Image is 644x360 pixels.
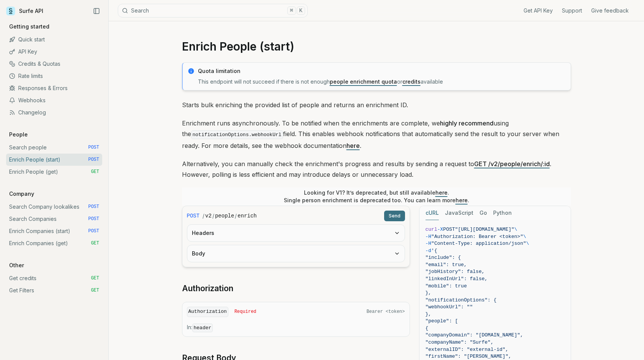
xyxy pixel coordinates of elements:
[455,227,514,232] span: "[URL][DOMAIN_NAME]"
[330,78,397,85] a: people enrichment quota
[6,141,102,154] a: Search people POST
[88,216,99,222] span: POST
[235,212,237,220] span: /
[6,106,102,119] a: Changelog
[426,241,432,246] span: -H
[91,240,99,246] span: GET
[6,82,102,94] a: Responses & Errors
[456,197,468,203] a: here
[6,46,102,58] a: API Key
[6,33,102,46] a: Quick start
[88,204,99,210] span: POST
[6,154,102,166] a: Enrich People (start) POST
[435,189,448,196] a: here
[426,297,497,303] span: "notificationOptions": {
[91,169,99,175] span: GET
[431,248,437,254] span: '{
[514,227,517,232] span: \
[426,206,439,220] button: cURL
[402,78,421,85] a: credits
[182,159,571,180] p: Alternatively, you can manually check the enrichment's progress and results by sending a request ...
[384,211,405,221] button: Send
[6,70,102,82] a: Rate limits
[187,324,405,332] p: In:
[426,276,488,282] span: "linkedInUrl": false,
[187,245,405,262] button: Body
[437,227,443,232] span: -X
[426,325,429,331] span: {
[6,166,102,178] a: Enrich People (get) GET
[426,304,473,310] span: "webhookUrl": ""
[6,190,37,198] p: Company
[426,339,494,345] span: "companyName": "Surfe",
[88,144,99,151] span: POST
[367,309,405,315] span: Bearer <token>
[426,318,458,324] span: "people": [
[347,142,360,149] a: here
[6,23,52,30] p: Getting started
[426,311,432,317] span: },
[182,100,571,110] p: Starts bulk enriching the provided list of people and returns an enrichment ID.
[182,118,571,151] p: Enrichment runs asynchronously. To be notified when the enrichments are complete, we using the fi...
[474,160,550,168] a: GET /v2/people/enrich/:id
[562,7,582,14] a: Support
[91,275,99,281] span: GET
[426,332,523,338] span: "companyDomain": "[DOMAIN_NAME]",
[431,241,526,246] span: "Content-Type: application/json"
[198,78,566,86] p: This endpoint will not succeed if there is not enough or available
[191,130,283,139] code: notificationOptions.webhookUrl
[215,212,234,220] code: people
[6,262,27,269] p: Other
[6,58,102,70] a: Credits & Quotas
[88,157,99,163] span: POST
[182,40,571,53] h1: Enrich People (start)
[524,7,553,14] a: Get API Key
[426,290,432,296] span: },
[187,307,228,317] code: Authorization
[443,227,455,232] span: POST
[426,354,511,359] span: "firstName": "[PERSON_NAME]",
[187,212,200,220] span: POST
[591,7,629,14] a: Give feedback
[426,255,461,260] span: "include": {
[91,5,102,17] button: Collapse Sidebar
[479,206,487,220] button: Go
[203,212,204,220] span: /
[6,201,102,213] a: Search Company lookalikes POST
[192,324,213,332] code: header
[6,131,31,138] p: People
[426,283,467,289] span: "mobile": true
[526,241,529,246] span: \
[118,4,308,17] button: Search⌘K
[493,206,512,220] button: Python
[426,227,437,232] span: curl
[426,248,432,254] span: -d
[426,234,432,239] span: -H
[284,189,469,204] p: Looking for V1? It’s deprecated, but still available . Single person enrichment is deprecated too...
[237,212,256,220] code: enrich
[6,5,43,17] a: Surfe API
[205,212,212,220] code: v2
[287,6,296,15] kbd: ⌘
[6,213,102,225] a: Search Companies POST
[182,283,233,294] a: Authorization
[6,284,102,297] a: Get Filters GET
[6,272,102,284] a: Get credits GET
[297,6,305,15] kbd: K
[187,225,405,241] button: Headers
[431,234,523,239] span: "Authorization: Bearer <token>"
[440,119,494,127] strong: highly recommend
[523,234,526,239] span: \
[91,287,99,293] span: GET
[234,309,256,315] span: Required
[198,67,566,75] p: Quota limitation
[88,228,99,234] span: POST
[426,347,508,352] span: "externalID": "external-id",
[212,212,214,220] span: /
[426,269,485,274] span: "jobHistory": false,
[6,94,102,106] a: Webhooks
[6,225,102,237] a: Enrich Companies (start) POST
[426,262,467,268] span: "email": true,
[6,237,102,249] a: Enrich Companies (get) GET
[445,206,473,220] button: JavaScript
